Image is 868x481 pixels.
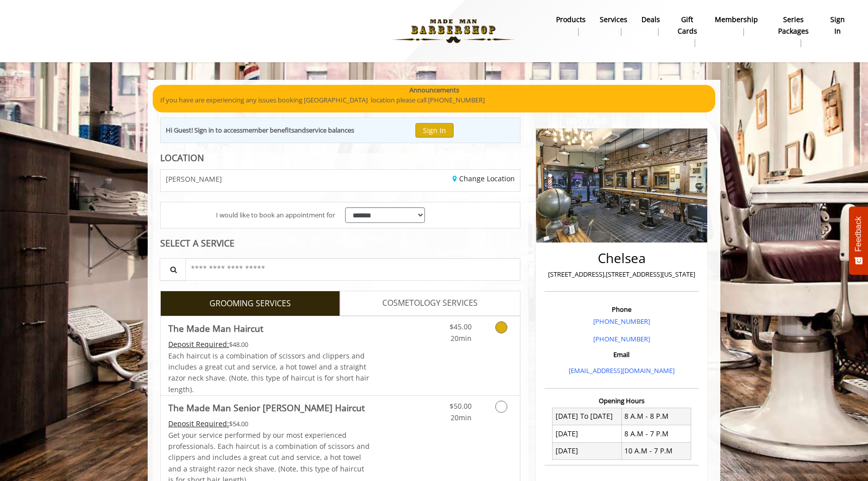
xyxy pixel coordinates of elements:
[168,339,370,350] div: $48.00
[451,333,472,343] span: 20min
[306,126,354,135] b: service balances
[667,13,708,50] a: Gift cardsgift cards
[450,322,472,331] span: $45.00
[569,366,675,375] a: [EMAIL_ADDRESS][DOMAIN_NAME]
[547,306,696,313] h3: Phone
[547,269,696,280] p: [STREET_ADDRESS],[STREET_ADDRESS][US_STATE]
[547,251,696,266] h2: Chelsea
[384,4,522,59] img: Made Man Barbershop logo
[168,339,229,349] span: This service needs some Advance to be paid before we block your appointment
[415,123,454,138] button: Sign In
[674,14,701,37] b: gift cards
[593,317,650,326] a: [PHONE_NUMBER]
[621,425,691,442] td: 8 A.M - 7 P.M
[708,13,765,39] a: MembershipMembership
[216,210,335,220] span: I would like to book an appointment for
[453,174,515,183] a: Change Location
[854,216,863,252] span: Feedback
[409,85,459,95] b: Announcements
[382,297,478,310] span: COSMETOLOGY SERVICES
[621,408,691,425] td: 8 A.M - 8 P.M
[593,334,650,343] a: [PHONE_NUMBER]
[168,418,370,429] div: $54.00
[243,126,294,135] b: member benefits
[849,206,868,275] button: Feedback - Show survey
[168,351,369,394] span: Each haircut is a combination of scissors and clippers and includes a great cut and service, a ho...
[166,175,222,183] span: [PERSON_NAME]
[168,419,229,428] span: This service needs some Advance to be paid before we block your appointment
[765,13,822,50] a: Series packagesSeries packages
[634,13,667,39] a: DealsDeals
[168,401,365,415] b: The Made Man Senior [PERSON_NAME] Haircut
[166,125,354,136] div: Hi Guest! Sign in to access and
[593,13,634,39] a: ServicesServices
[621,442,691,459] td: 10 A.M - 7 P.M
[160,238,520,248] div: SELECT A SERVICE
[556,14,586,25] b: products
[160,152,204,164] b: LOCATION
[168,321,263,335] b: The Made Man Haircut
[450,401,472,411] span: $50.00
[549,13,593,39] a: Productsproducts
[772,14,815,37] b: Series packages
[715,14,758,25] b: Membership
[600,14,627,25] b: Services
[209,297,291,310] span: GROOMING SERVICES
[553,442,622,459] td: [DATE]
[160,258,186,281] button: Service Search
[822,13,853,39] a: sign insign in
[553,408,622,425] td: [DATE] To [DATE]
[545,397,699,404] h3: Opening Hours
[160,95,708,105] p: If you have are experiencing any issues booking [GEOGRAPHIC_DATA] location please call [PHONE_NUM...
[553,425,622,442] td: [DATE]
[829,14,846,37] b: sign in
[547,351,696,358] h3: Email
[641,14,660,25] b: Deals
[451,413,472,422] span: 20min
